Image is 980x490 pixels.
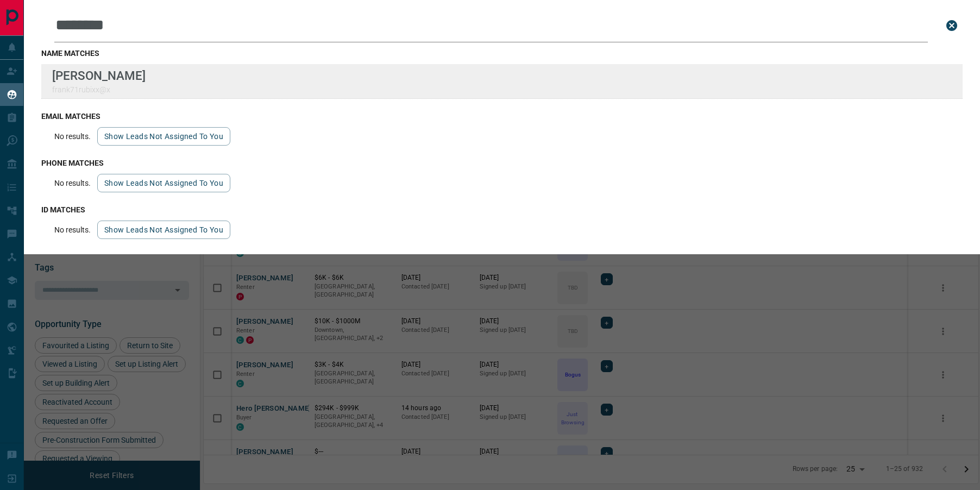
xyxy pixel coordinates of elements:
button: show leads not assigned to you [97,221,230,239]
button: show leads not assigned to you [97,174,230,192]
h3: id matches [41,205,963,214]
p: No results. [54,225,91,234]
p: frank71rubixx@x [52,85,146,94]
button: close search bar [941,15,963,36]
p: No results. [54,179,91,187]
p: [PERSON_NAME] [52,68,146,83]
button: show leads not assigned to you [97,127,230,146]
h3: name matches [41,49,963,58]
h3: phone matches [41,159,963,167]
p: No results. [54,132,91,141]
h3: email matches [41,112,963,121]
